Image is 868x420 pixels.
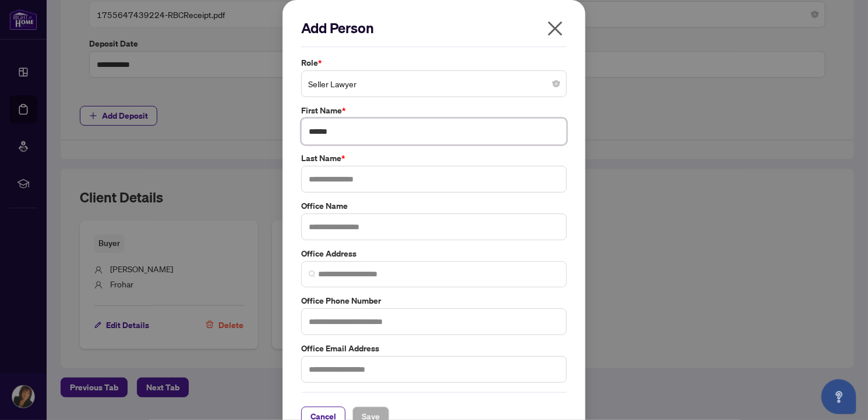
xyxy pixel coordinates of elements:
label: First Name [301,104,567,117]
img: search_icon [309,270,316,277]
span: close-circle [553,80,560,87]
label: Last Name [301,152,567,165]
button: Open asap [821,379,856,414]
span: Seller Lawyer [308,73,560,95]
label: Office Phone Number [301,294,567,307]
h2: Add Person [301,19,567,37]
label: Office Name [301,200,567,212]
span: close [546,19,564,38]
label: Role [301,56,567,69]
label: Office Address [301,247,567,260]
label: Office Email Address [301,342,567,355]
